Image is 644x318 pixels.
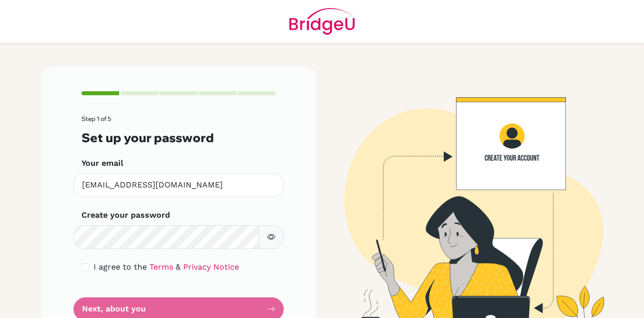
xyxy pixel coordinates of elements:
[82,209,170,221] label: Create your password
[183,262,239,272] a: Privacy Notice
[94,262,147,272] span: I agree to the
[82,115,111,122] span: Step 1 of 5
[82,157,123,169] label: Your email
[73,173,284,197] input: Insert your email*
[176,262,181,272] span: &
[149,262,173,272] a: Terms
[82,131,276,145] h3: Set up your password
